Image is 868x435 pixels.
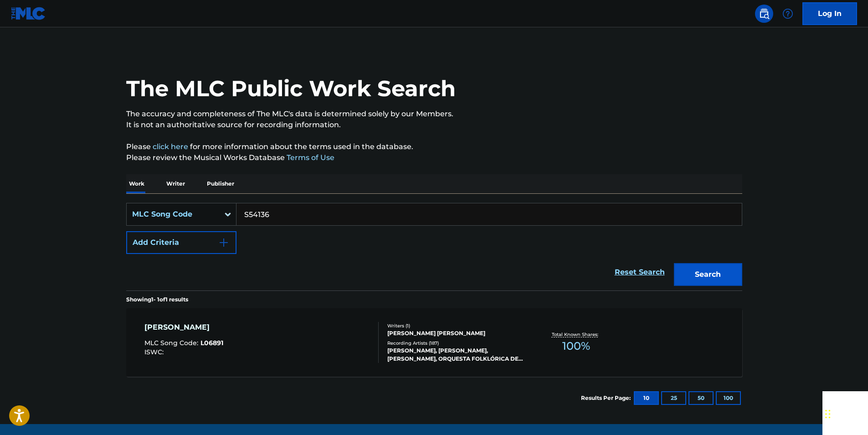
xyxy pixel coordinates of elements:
[126,119,742,130] p: It is not an authoritative source for recording information.
[562,338,590,354] span: 100 %
[153,142,188,151] a: click here
[126,203,742,290] form: Search Form
[11,7,46,20] img: MLC Logo
[755,5,773,23] a: Public Search
[802,2,857,25] a: Log In
[825,400,831,428] div: Drag
[144,348,166,356] span: ISWC :
[387,340,525,347] div: Recording Artists ( 187 )
[661,391,686,405] button: 25
[126,152,742,163] p: Please review the Musical Works Database
[218,237,229,248] img: 9d2ae6d4665cec9f34b9.svg
[126,174,147,193] p: Work
[387,322,525,329] div: Writers ( 1 )
[387,329,525,337] div: [PERSON_NAME] [PERSON_NAME]
[552,331,601,338] p: Total Known Shares:
[200,339,223,347] span: L06891
[581,394,633,402] p: Results Per Page:
[779,5,797,23] div: Help
[688,391,714,405] button: 50
[144,322,223,333] div: [PERSON_NAME]
[126,231,236,254] button: Add Criteria
[759,8,770,19] img: search
[674,263,742,286] button: Search
[126,141,742,152] p: Please for more information about the terms used in the database.
[822,391,868,435] iframe: Chat Widget
[126,109,742,119] p: The accuracy and completeness of The MLC's data is determined solely by our Members.
[126,75,456,102] h1: The MLC Public Work Search
[716,391,741,405] button: 100
[126,295,188,304] p: Showing 1 - 1 of 1 results
[285,153,334,162] a: Terms of Use
[164,174,188,193] p: Writer
[610,262,669,282] a: Reset Search
[634,391,659,405] button: 10
[782,8,793,19] img: help
[144,339,200,347] span: MLC Song Code :
[204,174,237,193] p: Publisher
[387,347,525,363] div: [PERSON_NAME], [PERSON_NAME], [PERSON_NAME], ORQUESTA FOLKLÓRICA DE CUBA, [PERSON_NAME], [PERSON_...
[132,209,214,220] div: MLC Song Code
[126,308,742,377] a: [PERSON_NAME]MLC Song Code:L06891ISWC:Writers (1)[PERSON_NAME] [PERSON_NAME]Recording Artists (18...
